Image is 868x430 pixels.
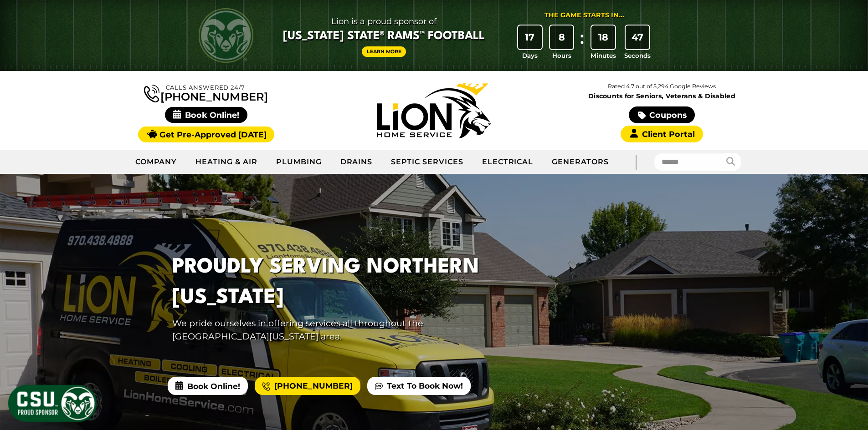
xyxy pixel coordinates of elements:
img: CSU Rams logo [199,8,253,63]
span: Minutes [591,51,616,60]
img: CSU Sponsor Badge [7,384,98,423]
div: | [618,150,654,174]
a: [PHONE_NUMBER] [144,83,268,102]
span: Book Online! [165,107,247,123]
a: Learn More [362,46,406,57]
div: 47 [626,25,649,49]
img: Lion Home Service [377,83,491,138]
span: [US_STATE] State® Rams™ Football [283,29,485,44]
div: 17 [518,25,542,49]
a: [PHONE_NUMBER] [255,377,360,395]
a: Drains [331,151,382,173]
span: Discounts for Seniors, Veterans & Disabled [550,93,774,99]
a: Heating & Air [186,151,267,173]
a: Client Portal [621,126,703,142]
span: Hours [552,51,571,60]
a: Plumbing [267,151,331,173]
a: Septic Services [382,151,473,173]
div: The Game Starts in... [544,10,624,20]
a: Generators [543,151,618,173]
span: Seconds [624,51,651,60]
div: : [577,25,586,61]
div: 8 [550,25,574,49]
span: Book Online! [168,377,248,395]
a: Get Pre-Approved [DATE] [138,126,274,142]
a: Company [126,151,187,173]
p: Rated 4.7 out of 5,294 Google Reviews [548,81,776,91]
span: Days [522,51,538,60]
a: Electrical [473,151,543,173]
span: Lion is a proud sponsor of [283,14,485,29]
h1: PROUDLY SERVING NORTHERN [US_STATE] [172,252,504,313]
a: Coupons [629,106,694,123]
p: We pride ourselves in offering services all throughout the [GEOGRAPHIC_DATA][US_STATE] area. [172,317,504,343]
a: Text To Book Now! [367,377,471,395]
div: 18 [591,25,615,49]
